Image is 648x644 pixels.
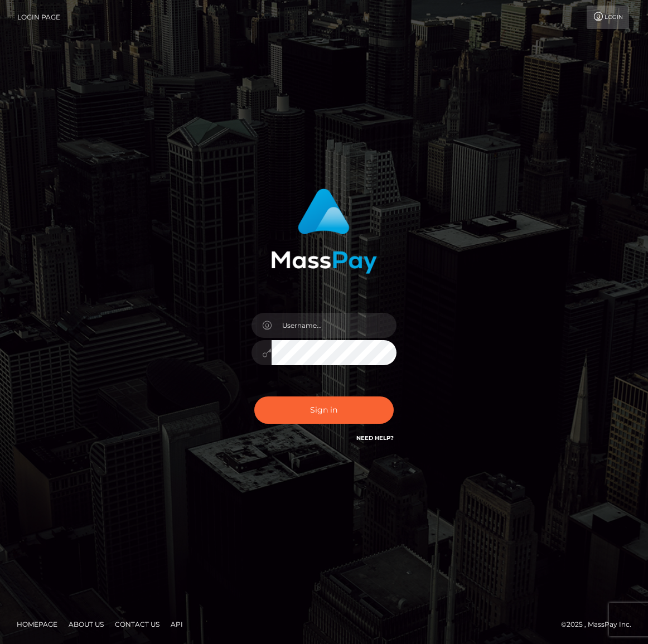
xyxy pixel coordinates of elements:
a: Homepage [12,616,62,633]
a: Contact Us [110,616,164,633]
input: Username... [272,313,396,338]
a: Login Page [17,6,60,29]
div: © 2025 , MassPay Inc. [561,618,640,631]
a: Login [587,6,629,29]
a: API [166,616,187,633]
img: MassPay Login [271,188,377,274]
a: About Us [64,616,108,633]
button: Sign in [254,396,394,424]
a: Need Help? [356,434,394,442]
